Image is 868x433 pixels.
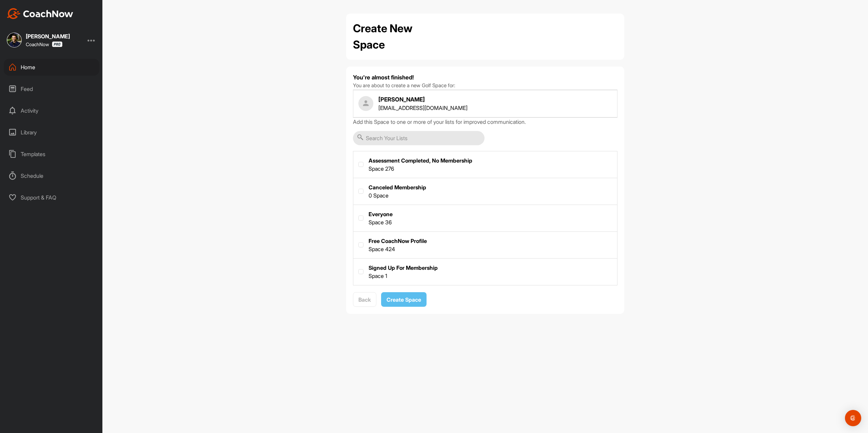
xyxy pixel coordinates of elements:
p: [EMAIL_ADDRESS][DOMAIN_NAME] [378,104,468,112]
div: Library [4,124,99,141]
img: CoachNow Pro [52,41,62,47]
div: CoachNow [26,41,62,47]
img: square_49fb5734a34dfb4f485ad8bdc13d6667.jpg [7,33,22,48]
input: Search Your Lists [353,131,485,145]
div: Schedule [4,167,99,184]
h2: Create New Space [353,20,445,53]
button: Back [353,292,376,307]
span: Create Space [387,296,421,303]
img: user [358,96,373,111]
div: Open Intercom Messenger [845,410,861,426]
h4: [PERSON_NAME] [378,95,468,104]
h4: You're almost finished! [353,73,617,82]
div: Activity [4,102,99,119]
div: Home [4,59,99,76]
div: Feed [4,80,99,97]
div: Templates [4,146,99,163]
img: CoachNow [7,8,73,19]
button: Create Space [381,292,427,307]
p: Add this Space to one or more of your lists for improved communication. [353,118,617,126]
span: Back [358,296,371,303]
p: You are about to create a new Golf Space for: [353,82,617,90]
div: Support & FAQ [4,189,99,206]
div: [PERSON_NAME] [26,34,70,39]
